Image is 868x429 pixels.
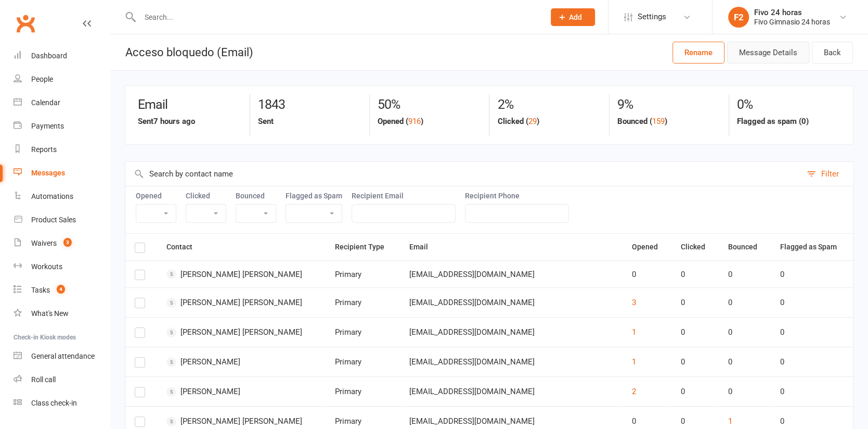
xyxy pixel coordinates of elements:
[157,234,326,260] th: Contact
[14,44,110,68] a: Dashboard
[335,298,391,307] div: Primary
[258,117,274,126] strong: Sent
[754,17,830,27] div: Fivo Gimnasio 24 horas
[652,115,665,128] button: 159
[728,298,761,307] div: 0
[681,270,709,279] div: 0
[136,192,176,200] label: Opened
[14,185,110,208] a: Automations
[166,269,316,279] span: [PERSON_NAME] [PERSON_NAME]
[166,357,316,367] span: [PERSON_NAME]
[780,358,844,367] div: 0
[14,279,110,302] a: Tasks 4
[497,117,539,126] strong: Clicked ( )
[166,298,316,308] span: [PERSON_NAME] [PERSON_NAME]
[31,122,64,130] div: Payments
[31,262,62,271] div: Workouts
[632,270,662,279] div: 0
[681,328,709,337] div: 0
[31,52,67,60] div: Dashboard
[771,234,853,260] th: Flagged as Spam
[728,387,761,396] div: 0
[14,368,110,392] a: Roll call
[718,234,770,260] th: Bounced
[110,34,253,70] div: Acceso bloquedo (Email)
[681,298,709,307] div: 0
[166,387,316,397] span: [PERSON_NAME]
[335,270,391,279] div: Primary
[409,298,613,307] div: [EMAIL_ADDRESS][DOMAIN_NAME]
[137,10,537,24] input: Search...
[569,13,582,21] span: Add
[408,115,421,128] button: 916
[14,392,110,415] a: Class kiosk mode
[14,138,110,161] a: Reports
[728,270,761,279] div: 0
[326,234,400,260] th: Recipient Type
[378,94,481,115] div: 50%
[31,192,73,200] div: Automations
[728,328,761,337] div: 0
[31,399,77,407] div: Class check-in
[821,168,839,180] div: Filter
[14,161,110,185] a: Messages
[737,94,840,115] div: 0%
[551,8,595,26] button: Add
[801,162,853,186] button: Filter
[728,7,749,28] div: F2
[31,98,60,107] div: Calendar
[409,358,613,367] div: [EMAIL_ADDRESS][DOMAIN_NAME]
[31,309,69,318] div: What's New
[14,68,110,91] a: People
[632,296,636,309] button: 3
[14,345,110,368] a: General attendance kiosk mode
[632,417,662,426] div: 0
[681,358,709,367] div: 0
[14,302,110,325] a: What's New
[258,94,361,115] div: 1843
[335,417,391,426] div: Primary
[727,42,809,64] button: Message Details
[138,94,242,115] div: Email
[638,5,666,29] span: Settings
[57,285,65,294] span: 4
[31,239,57,247] div: Waivers
[672,42,724,64] button: Rename
[617,94,721,115] div: 9%
[14,208,110,232] a: Product Sales
[465,192,569,200] label: Recipient Phone
[12,10,38,36] a: Clubworx
[335,328,391,337] div: Primary
[671,234,719,260] th: Clicked
[125,162,801,186] input: Search by contact name
[14,255,110,279] a: Workouts
[31,286,50,294] div: Tasks
[14,232,110,255] a: Waivers 3
[31,375,56,384] div: Roll call
[286,192,342,200] label: Flagged as Spam
[186,192,226,200] label: Clicked
[31,216,76,224] div: Product Sales
[681,387,709,396] div: 0
[780,298,844,307] div: 0
[335,387,391,396] div: Primary
[138,117,195,126] strong: Sent 7 hours ago
[812,42,853,64] a: Back
[14,91,110,115] a: Calendar
[352,192,456,200] label: Recipient Email
[754,8,830,17] div: Fivo 24 horas
[728,358,761,367] div: 0
[335,358,391,367] div: Primary
[780,417,844,426] div: 0
[780,270,844,279] div: 0
[31,352,95,360] div: General attendance
[623,234,671,260] th: Opened
[617,117,667,126] strong: Bounced ( )
[409,270,613,279] div: [EMAIL_ADDRESS][DOMAIN_NAME]
[166,327,316,337] span: [PERSON_NAME] [PERSON_NAME]
[728,415,732,427] button: 1
[31,145,57,154] div: Reports
[632,326,636,338] button: 1
[31,75,53,83] div: People
[378,117,423,126] strong: Opened ( )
